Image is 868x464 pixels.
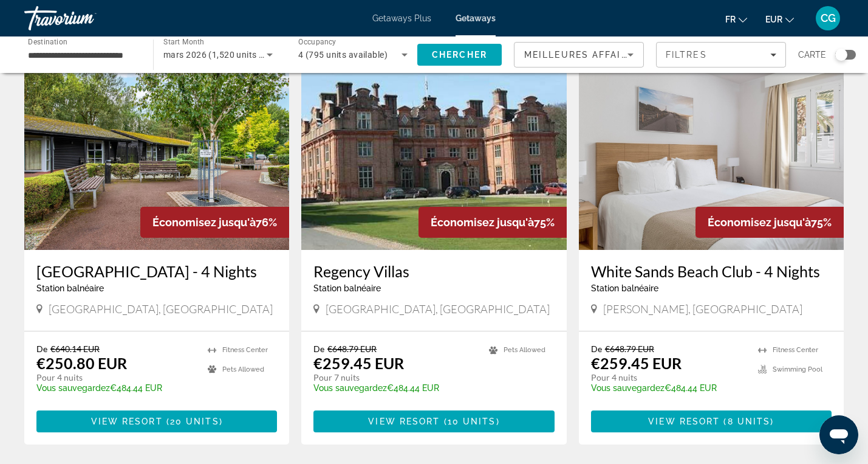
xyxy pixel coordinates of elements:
[765,15,782,24] span: EUR
[327,344,377,354] span: €648.79 EUR
[591,383,746,393] p: €484.44 EUR
[605,344,654,354] span: €648.79 EUR
[417,44,502,66] button: Search
[301,55,566,250] img: Regency Villas
[140,207,289,238] div: 76%
[728,417,771,426] span: 8 units
[368,417,440,426] span: View Resort
[49,302,273,316] span: [GEOGRAPHIC_DATA], [GEOGRAPHIC_DATA]
[591,354,682,372] p: €259.45 EUR
[591,410,832,432] button: View Resort(8 units)
[695,207,844,238] div: 75%
[36,410,277,432] button: View Resort(20 units)
[152,216,256,229] span: Économisez jusqu'à
[656,42,786,68] button: Filters
[36,383,196,393] p: €484.44 EUR
[812,5,844,31] button: User Menu
[591,383,665,393] span: Vous sauvegardez
[524,50,641,60] span: Meilleures affaires
[591,372,746,383] p: Pour 4 nuits
[603,302,802,316] span: [PERSON_NAME], [GEOGRAPHIC_DATA]
[163,38,204,46] span: Start Month
[773,365,822,373] span: Swimming Pool
[24,55,289,250] img: Pine Lake Resort - 4 Nights
[725,10,747,28] button: Change language
[720,417,774,426] span: ( )
[91,417,163,426] span: View Resort
[313,410,554,432] button: View Resort(10 units)
[819,415,858,454] iframe: Button to launch messaging window
[36,383,110,393] span: Vous sauvegardez
[579,55,844,250] img: White Sands Beach Club - 4 Nights
[313,344,324,354] span: De
[313,372,476,383] p: Pour 7 nuits
[591,262,832,280] a: White Sands Beach Club - 4 Nights
[50,344,100,354] span: €640.14 EUR
[773,346,818,354] span: Fitness Center
[163,417,223,426] span: ( )
[36,354,127,372] p: €250.80 EUR
[170,417,219,426] span: 20 units
[36,372,196,383] p: Pour 4 nuits
[821,12,836,24] span: CG
[313,383,387,393] span: Vous sauvegardez
[313,383,476,393] p: €484.44 EUR
[432,50,487,60] span: Chercher
[313,262,554,280] a: Regency Villas
[326,302,550,316] span: [GEOGRAPHIC_DATA], [GEOGRAPHIC_DATA]
[765,10,794,28] button: Change currency
[419,207,567,238] div: 75%
[666,50,707,60] span: Filtres
[24,2,146,34] a: Travorium
[298,38,337,46] span: Occupancy
[28,37,67,46] span: Destination
[163,50,298,60] span: mars 2026 (1,520 units available)
[36,262,277,280] a: [GEOGRAPHIC_DATA] - 4 Nights
[372,13,431,23] a: Getaways Plus
[504,346,545,354] span: Pets Allowed
[648,417,720,426] span: View Resort
[222,365,264,373] span: Pets Allowed
[524,47,634,62] mat-select: Sort by
[313,354,404,372] p: €259.45 EUR
[591,283,658,293] span: Station balnéaire
[440,417,499,426] span: ( )
[725,15,736,24] span: fr
[298,50,388,60] span: 4 (795 units available)
[313,283,381,293] span: Station balnéaire
[28,48,137,63] input: Select destination
[456,13,496,23] a: Getaways
[798,46,826,63] span: Carte
[708,216,811,229] span: Économisez jusqu'à
[36,344,47,354] span: De
[591,344,602,354] span: De
[448,417,496,426] span: 10 units
[222,346,268,354] span: Fitness Center
[431,216,534,229] span: Économisez jusqu'à
[36,283,104,293] span: Station balnéaire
